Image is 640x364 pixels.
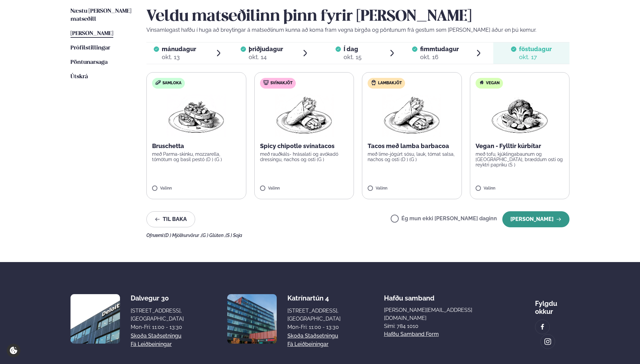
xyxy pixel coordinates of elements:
[260,151,349,162] p: með rauðkáls- hrásalati og avókadó dressingu, nachos og osti (G )
[384,306,492,322] a: [PERSON_NAME][EMAIL_ADDRESS][DOMAIN_NAME]
[152,151,241,162] p: með Parma-skinku, mozzarella, tómötum og basil pestó (D ) (G )
[263,80,269,85] img: pork.svg
[71,8,131,22] span: Næstu [PERSON_NAME] matseðill
[382,94,441,137] img: Wraps.png
[146,233,569,238] div: Ofnæmi:
[368,142,456,150] p: Tacos með lamba barbacoa
[476,151,564,167] p: með tofu, kjúklingabaunum og [GEOGRAPHIC_DATA], bræddum osti og reyktri papriku (S )
[226,233,242,238] span: (S ) Soja
[287,294,341,302] div: Katrínartún 4
[71,294,120,344] img: image alt
[162,81,181,86] span: Samloka
[275,94,334,137] img: Wraps.png
[71,31,113,36] span: [PERSON_NAME]
[378,81,402,86] span: Lambakjöt
[164,233,201,238] span: (D ) Mjólkurvörur ,
[146,26,569,34] p: Vinsamlegast hafðu í huga að breytingar á matseðlinum kunna að koma fram vegna birgða og pöntunum...
[384,330,439,338] a: Hafðu samband form
[71,44,110,52] a: Prófílstillingar
[71,74,88,80] span: Útskrá
[167,94,226,137] img: Bruschetta.png
[71,45,110,51] span: Prófílstillingar
[71,73,88,81] a: Útskrá
[71,30,113,38] a: [PERSON_NAME]
[249,45,283,52] span: þriðjudagur
[7,344,20,357] a: Cookie settings
[476,142,564,150] p: Vegan - Fylltir kúrbítar
[162,45,196,52] span: mánudagur
[146,7,569,26] h2: Veldu matseðilinn þinn fyrir [PERSON_NAME]
[287,340,329,348] a: Fá leiðbeiningar
[420,53,459,61] div: okt. 16
[344,45,362,53] span: Í dag
[131,294,184,302] div: Dalvegur 30
[201,233,226,238] span: (G ) Glúten ,
[131,340,172,348] a: Fá leiðbeiningar
[260,142,349,150] p: Spicy chipotle svínatacos
[270,81,292,86] span: Svínakjöt
[535,320,549,334] a: image alt
[486,81,500,86] span: Vegan
[371,80,376,85] img: Lamb.svg
[344,53,362,61] div: okt. 15
[162,53,196,61] div: okt. 13
[131,323,184,331] div: Mon-Fri: 11:00 - 13:30
[71,7,133,23] a: Næstu [PERSON_NAME] matseðill
[519,45,552,52] span: föstudagur
[152,142,241,150] p: Bruschetta
[519,53,552,61] div: okt. 17
[535,294,569,316] div: Fylgdu okkur
[384,289,434,302] span: Hafðu samband
[131,307,184,323] div: [STREET_ADDRESS], [GEOGRAPHIC_DATA]
[287,323,341,331] div: Mon-Fri: 11:00 - 13:30
[146,211,195,227] button: Til baka
[490,94,549,137] img: Vegan.png
[71,58,108,67] a: Pöntunarsaga
[287,332,338,340] a: Skoða staðsetningu
[541,335,555,349] a: image alt
[420,45,459,52] span: fimmtudagur
[287,307,341,323] div: [STREET_ADDRESS], [GEOGRAPHIC_DATA]
[479,80,484,85] img: Vegan.svg
[131,332,181,340] a: Skoða staðsetningu
[227,294,277,344] img: image alt
[71,59,108,65] span: Pöntunarsaga
[384,322,492,330] p: Sími: 784 1010
[502,211,569,227] button: [PERSON_NAME]
[539,323,546,331] img: image alt
[249,53,283,61] div: okt. 14
[368,151,456,162] p: með lime-jógúrt sósu, lauk, tómat salsa, nachos og osti (D ) (G )
[544,338,551,346] img: image alt
[155,80,161,85] img: sandwich-new-16px.svg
